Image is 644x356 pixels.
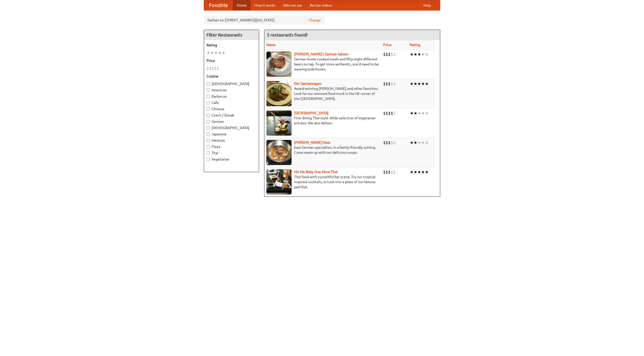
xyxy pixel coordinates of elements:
li: ★ [425,52,429,57]
li: ★ [414,110,417,116]
a: Hit Me Baby One More Thai [294,170,338,174]
input: [DEMOGRAPHIC_DATA] [207,126,210,130]
a: Name [266,43,276,47]
p: Thai food with a youthful bar scene. Try our tropical inspired cocktails, or tuck into a plate of... [266,174,379,189]
a: [GEOGRAPHIC_DATA] [294,111,329,115]
label: Chinese [207,106,256,111]
li: ★ [414,52,417,57]
li: $ [383,169,386,175]
label: Vegetarian [207,157,256,162]
li: ★ [414,140,417,145]
li: ★ [425,169,429,175]
li: ★ [425,81,429,87]
label: Czech / Slovak [207,113,256,118]
li: ★ [222,50,225,56]
li: $ [214,66,217,71]
li: ★ [417,110,421,116]
p: German home-cooked meals and fifty-eight different beers on tap. To get more authentic, you'd nee... [266,57,379,72]
li: $ [386,140,388,145]
li: ★ [410,52,414,57]
li: ★ [210,50,214,56]
li: ★ [410,140,414,145]
li: ★ [421,110,425,116]
label: Thai [207,150,256,155]
li: ★ [207,50,210,56]
li: $ [383,52,386,57]
a: How it works [251,0,279,10]
li: ★ [421,169,425,175]
li: $ [388,169,391,175]
li: $ [391,140,393,145]
img: kohlhaus.jpg [266,140,292,165]
div: Deliver to: [STREET_ADDRESS][US_STATE] [204,16,325,25]
a: [PERSON_NAME]'s German Saloon [294,52,348,56]
li: $ [391,52,393,57]
li: $ [217,66,219,71]
label: American [207,88,256,93]
a: Der Speisewagen [294,82,321,86]
input: Vegetarian [207,158,210,161]
li: ★ [214,50,218,56]
p: Fine dining Thai-style. Wide selection of vegetarian entrées. We also deliver. [266,115,379,126]
li: $ [209,66,212,71]
li: ★ [425,110,429,116]
li: $ [212,66,214,71]
img: babythai.jpg [266,169,292,194]
li: $ [388,81,391,87]
li: $ [391,81,393,87]
img: esthers.jpg [266,52,292,77]
ng-pluralize: 5 restaurants found! [267,32,308,37]
li: ★ [414,81,417,87]
input: German [207,120,210,123]
li: ★ [410,81,414,87]
input: Mexican [207,139,210,142]
input: Pizza [207,145,210,148]
li: ★ [421,81,425,87]
li: $ [207,66,209,71]
a: Home [233,0,251,10]
li: $ [386,169,388,175]
li: ★ [417,169,421,175]
input: Czech / Slovak [207,114,210,117]
a: [PERSON_NAME] Haus [294,140,330,144]
li: ★ [410,169,414,175]
li: ★ [421,140,425,145]
li: ★ [417,140,421,145]
a: FoodMe [204,0,233,10]
li: $ [383,140,386,145]
li: $ [386,110,388,116]
label: Cafe [207,100,256,105]
img: speisewagen.jpg [266,81,292,106]
h4: Filter Restaurants [204,30,259,40]
input: Chinese [207,107,210,111]
h5: Price [207,58,256,63]
li: ★ [417,52,421,57]
a: Price [383,43,391,47]
li: $ [386,81,388,87]
li: $ [388,110,391,116]
li: $ [393,52,396,57]
li: ★ [414,169,417,175]
h5: Rating [207,43,256,48]
li: $ [391,169,393,175]
img: satay.jpg [266,110,292,136]
a: Change [309,18,321,23]
label: [DEMOGRAPHIC_DATA] [207,125,256,130]
li: ★ [417,81,421,87]
li: $ [386,52,388,57]
label: Pizza [207,144,256,149]
li: $ [383,110,386,116]
a: Rating [410,43,420,47]
label: Barbecue [207,94,256,99]
li: $ [393,169,396,175]
a: Recipe videos [306,0,336,10]
li: $ [391,110,393,116]
li: $ [388,52,391,57]
a: Who we are [279,0,306,10]
li: ★ [410,110,414,116]
input: Cafe [207,101,210,104]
